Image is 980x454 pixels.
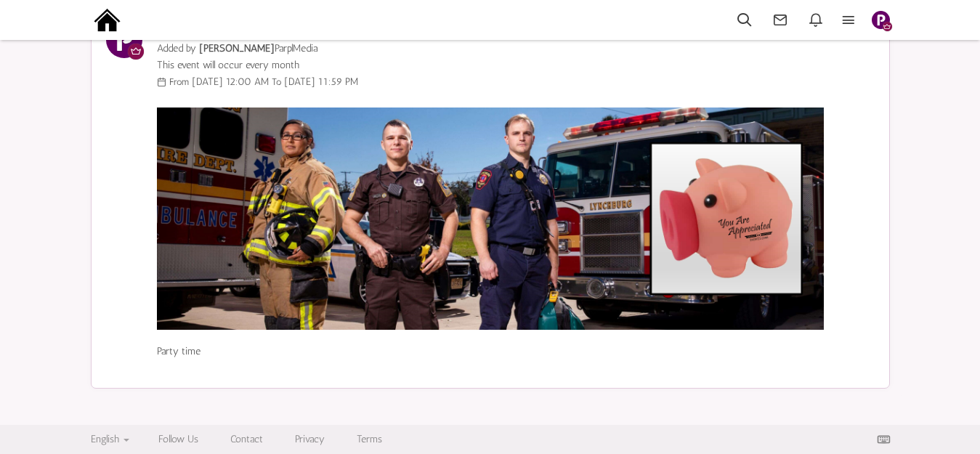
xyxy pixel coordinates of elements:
time: Sep 12, 2025 11:59 PM [284,76,358,88]
span: English [91,433,119,445]
span: From [169,76,189,87]
div: Party time [157,344,824,359]
span: Added by [157,42,196,54]
span: To [272,76,281,87]
a: Contact [230,433,263,445]
a: Privacy [295,433,325,445]
a: [PERSON_NAME] [199,42,275,54]
a: ParplMedia [275,42,317,54]
a: Terms [357,433,382,445]
img: Slide9.png [157,108,824,330]
a: Follow Us [158,433,198,445]
img: Slide1.png [872,11,890,29]
small: This event will occur every month [157,58,875,73]
img: output-onlinepngtools%20-%202025-09-15T191211.976.png [91,4,123,36]
time: Sep 10, 2025 12:00 AM [192,76,269,88]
